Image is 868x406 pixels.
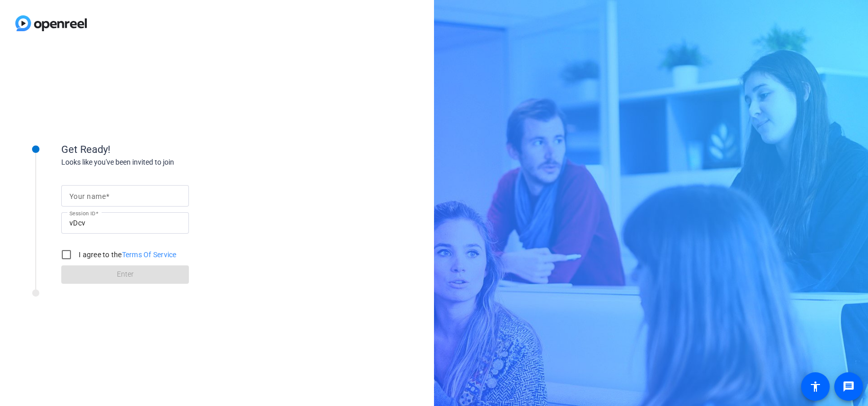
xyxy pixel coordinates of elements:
mat-icon: message [842,380,855,393]
mat-icon: accessibility [809,380,822,393]
label: I agree to the [77,250,177,260]
div: Looks like you've been invited to join [61,157,266,168]
mat-label: Your name [69,192,106,200]
a: Terms Of Service [122,251,177,259]
div: Get Ready! [61,142,266,157]
mat-label: Session ID [69,210,95,216]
